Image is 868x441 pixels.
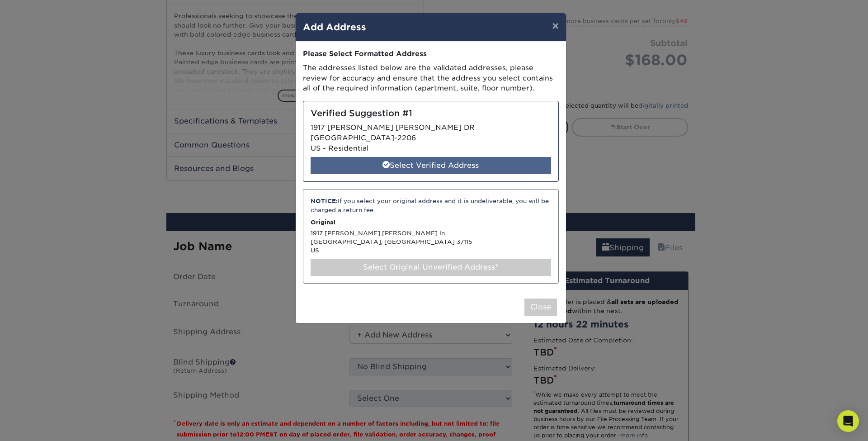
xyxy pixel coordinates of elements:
div: Please Select Formatted Address [303,49,559,59]
div: Select Original Unverified Address* [311,259,551,276]
button: × [545,13,566,38]
p: The addresses listed below are the validated addresses, please review for accuracy and ensure tha... [303,63,559,94]
strong: NOTICE: [311,198,338,204]
div: If you select your original address and it is undeliverable, you will be charged a return fee. [311,197,551,214]
button: Close [524,299,557,316]
p: Original [311,218,551,227]
div: Select Verified Address [311,157,551,174]
div: 1917 [PERSON_NAME] [PERSON_NAME] ln [GEOGRAPHIC_DATA], [GEOGRAPHIC_DATA] 37115 US [303,189,559,283]
div: 1917 [PERSON_NAME] [PERSON_NAME] DR [GEOGRAPHIC_DATA]-2206 US - Residential [303,101,559,182]
h5: Verified Suggestion #1 [311,109,551,119]
h4: Add Address [303,20,559,34]
div: Open Intercom Messenger [837,410,859,432]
